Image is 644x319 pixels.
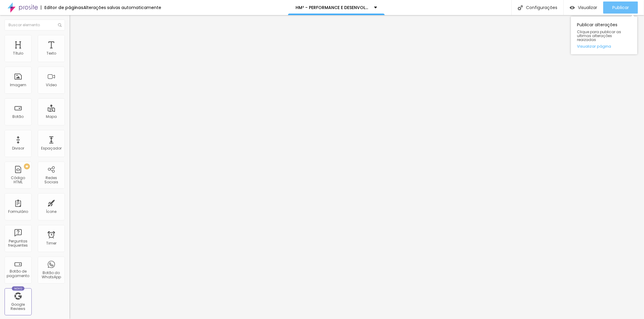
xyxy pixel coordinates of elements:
img: Icone [518,5,523,10]
button: Publicar [603,2,638,14]
div: Perguntas frequentes [6,239,30,248]
div: Espaçador [41,146,62,150]
button: Visualizar [564,2,603,14]
div: Alterações salvas automaticamente [83,5,161,10]
img: view-1.svg [570,5,575,10]
img: Icone [58,23,62,27]
span: Publicar [612,5,629,10]
a: Visualizar página [577,44,631,48]
div: Título [13,51,23,55]
span: Visualizar [578,5,597,10]
div: Ícone [46,210,57,214]
div: Vídeo [46,83,57,87]
div: Google Reviews [6,302,30,311]
div: Novo [12,286,25,291]
div: Publicar alterações [571,17,637,54]
div: Imagem [10,83,26,87]
input: Buscar elemento [5,20,65,30]
div: Texto [46,51,56,55]
div: Botão de pagamento [6,269,30,278]
div: Editor de páginas [41,5,83,10]
div: Mapa [46,115,57,119]
div: Código HTML [6,176,30,185]
p: HM² - PERFORMANCE E DESENVOLVIMENTO [296,5,370,10]
div: Timer [46,241,56,245]
div: Divisor [12,146,24,150]
div: Formulário [8,210,28,214]
div: Botão [13,115,24,119]
span: Clique para publicar as ultimas alterações reaizadas [577,30,631,42]
div: Botão do WhatsApp [39,271,63,280]
div: Redes Sociais [39,176,63,185]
